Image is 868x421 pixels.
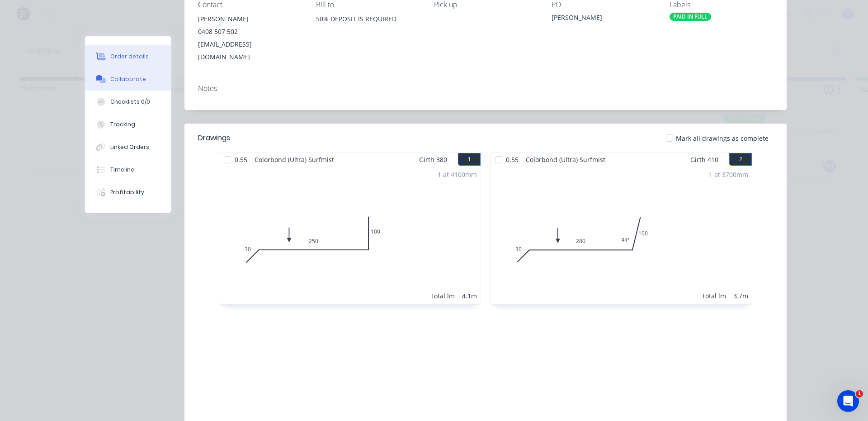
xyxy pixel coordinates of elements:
[110,188,144,196] div: Profitability
[231,153,251,166] span: 0.55
[110,53,149,61] div: Order details
[733,291,748,301] div: 3.7m
[85,136,171,158] button: Linked Orders
[219,166,481,304] div: 0302501001 at 4100mmTotal lm4.1m
[198,84,773,93] div: Notes
[85,45,171,68] button: Order details
[198,38,302,63] div: [EMAIL_ADDRESS][DOMAIN_NAME]
[434,0,538,9] div: Pick up
[198,133,230,144] div: Drawings
[552,0,655,9] div: PO
[709,170,748,179] div: 1 at 3700mm
[316,0,420,9] div: Bill to
[110,98,150,106] div: Checklists 0/0
[462,291,477,301] div: 4.1m
[458,153,481,166] button: 1
[316,13,420,42] div: 50% DEPOSIT IS REQUIRED
[522,153,609,166] span: Colorbond (Ultra) Surfmist
[837,390,859,412] iframe: Intercom live chat
[430,291,455,301] div: Total lm
[729,153,752,166] button: 2
[316,13,420,25] div: 50% DEPOSIT IS REQUIRED
[491,166,752,304] div: 03028010094º1 at 3700mmTotal lm3.7m
[676,134,769,143] span: Mark all drawings as complete
[198,0,302,9] div: Contact
[502,153,522,166] span: 0.55
[690,153,718,166] span: Girth 410
[198,25,302,38] div: 0408 507 502
[198,13,302,25] div: [PERSON_NAME]
[552,13,655,25] div: [PERSON_NAME]
[670,13,711,21] div: PAID IN FULL
[198,13,302,63] div: [PERSON_NAME]0408 507 502[EMAIL_ADDRESS][DOMAIN_NAME]
[702,291,726,301] div: Total lm
[85,113,171,136] button: Tracking
[110,166,134,174] div: Timeline
[110,120,135,129] div: Tracking
[85,91,171,113] button: Checklists 0/0
[85,68,171,91] button: Collaborate
[670,0,773,9] div: Labels
[251,153,338,166] span: Colorbond (Ultra) Surfmist
[110,143,149,151] div: Linked Orders
[85,181,171,204] button: Profitability
[85,158,171,181] button: Timeline
[438,170,477,179] div: 1 at 4100mm
[419,153,447,166] span: Girth 380
[856,390,863,397] span: 1
[110,75,146,83] div: Collaborate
